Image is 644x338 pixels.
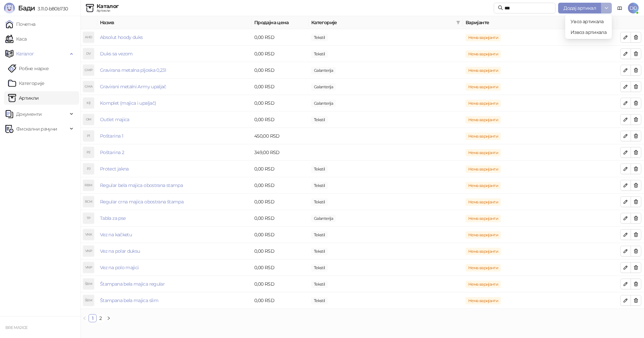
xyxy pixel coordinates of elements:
td: 0,00 RSD [252,227,309,243]
img: Artikli [86,4,94,12]
span: Нема варијанти [466,248,501,255]
span: Tekstil [311,297,328,304]
span: Додај артикал [563,5,596,11]
a: Почетна [5,17,36,31]
div: ŠBM [83,295,94,306]
a: Каса [5,32,26,46]
a: Vez na polar duksu [100,248,140,254]
span: Tekstil [311,182,328,189]
td: Vez na polo majici [97,259,252,276]
span: Нема варијанти [466,198,501,206]
span: Нема варијанти [466,100,501,107]
button: right [105,314,113,322]
div: VNK [83,229,94,240]
span: Фискални рачуни [16,122,57,136]
td: Regular bela majica obostrana stampa [97,177,252,194]
small: BRE MAJICE [5,325,28,330]
a: Gravirana metalna pljoska 0,23l [100,67,166,73]
td: 0,00 RSD [252,62,309,79]
td: 0,00 RSD [252,210,309,227]
a: ArtikliАртикли [8,91,39,105]
span: Нема варијанти [466,50,501,58]
span: DĐ [628,3,639,13]
td: Gravirani metalni Army upaljač [97,79,252,95]
td: 0,00 RSD [252,243,309,259]
td: 450,00 RSD [252,128,309,144]
div: GMA [83,81,94,92]
td: 0,00 RSD [252,194,309,210]
li: Претходна страна [80,314,89,322]
span: Каталог [16,47,34,60]
button: Додај артикал [558,3,601,13]
a: Komplet (majica i upaljač) [100,100,156,106]
img: Logo [4,3,15,13]
span: Нема варијанти [466,215,501,222]
div: VNP [83,246,94,256]
div: GMP [83,65,94,76]
div: ŠBM [83,279,94,289]
span: Нема варијанти [466,83,501,91]
div: K(I [83,98,94,108]
span: Нема варијанти [466,264,501,272]
span: Tekstil [311,198,328,206]
td: Komplet (majica i upaljač) [97,95,252,111]
span: Galanterija [311,215,336,222]
div: PJ [83,163,94,174]
td: 0,00 RSD [252,79,309,95]
span: Увоз артикала [571,18,604,25]
a: 1 [89,315,96,322]
div: VNP [83,262,94,273]
li: 2 [97,314,105,322]
div: RCM [83,196,94,207]
span: Нема варијанти [466,34,501,41]
div: AHD [83,32,94,43]
a: Duks sa vezom [100,51,133,57]
a: Vez na polo majici [100,264,139,271]
a: Poštarina 2 [100,149,124,155]
td: 0,00 RSD [252,177,309,194]
a: Protect jakna [100,166,129,172]
span: Нема варијанти [466,133,501,140]
a: Poštarina 1 [100,133,123,139]
td: 0,00 RSD [252,259,309,276]
span: Tekstil [311,248,328,255]
div: DV [83,48,94,59]
td: Absolut hoody duks [97,29,252,46]
td: 0,00 RSD [252,29,309,46]
a: Tabla za pse [100,215,125,221]
a: Робне марке [8,62,49,75]
span: Категорије [311,19,453,26]
a: Документација [614,3,625,13]
div: P1 [83,131,94,141]
a: Regular crna majica obostrana štampa [100,199,183,205]
span: Нема варијанти [466,67,501,74]
span: Нема варијанти [466,165,501,173]
a: Štampana bela majica regular [100,281,165,287]
span: Tekstil [311,116,328,124]
span: Документи [16,107,42,121]
div: OM [83,114,94,125]
a: Absolut hoody duks [100,34,143,40]
td: 0,00 RSD [252,111,309,128]
td: Outlet majica [97,111,252,128]
a: Vez na kačketu [100,232,132,238]
span: Galanterija [311,83,336,91]
td: 0,00 RSD [252,46,309,62]
button: left [80,314,89,322]
td: 0,00 RSD [252,292,309,309]
a: Regular bela majica obostrana stampa [100,182,183,188]
th: Продајна цена [252,16,309,29]
span: Tekstil [311,281,328,288]
td: 0,00 RSD [252,161,309,177]
td: Gravirana metalna pljoska 0,23l [97,62,252,79]
a: Категорије [8,77,45,90]
td: Protect jakna [97,161,252,177]
td: 349,00 RSD [252,144,309,161]
td: Poštarina 1 [97,128,252,144]
span: filter [455,17,462,28]
div: P2 [83,147,94,158]
td: Duks sa vezom [97,46,252,62]
div: RBM [83,180,94,191]
td: 0,00 RSD [252,276,309,292]
span: 3.11.0-b80b730 [35,6,68,12]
